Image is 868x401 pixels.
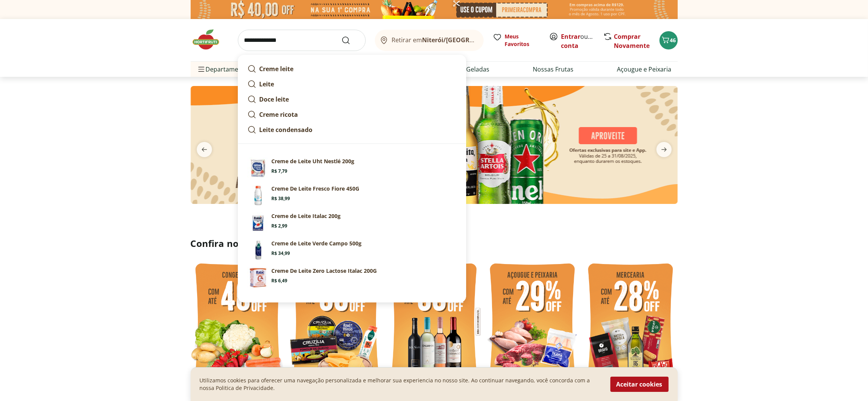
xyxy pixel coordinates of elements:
img: Principal [247,185,269,206]
p: Creme de Leite Uht Nestlé 200g [272,158,355,165]
p: Creme de Leite Italac 200g [272,212,341,220]
input: search [238,30,366,51]
strong: Leite [260,80,274,88]
img: Hortifruti [191,28,229,51]
strong: Creme leite [260,65,294,73]
p: Creme De Leite Fresco Fiore 450G [272,185,360,193]
span: ou [561,32,595,50]
a: Creme de Leite Italac Leve 200gCreme de Leite Italac 200gR$ 2,99 [244,209,460,237]
a: PrincipalCreme De Leite Fresco Fiore 450GR$ 38,99 [244,182,460,209]
span: 46 [670,37,676,44]
strong: Doce leite [260,95,289,103]
b: Niterói/[GEOGRAPHIC_DATA] [422,36,509,44]
span: Retirar em [392,37,476,43]
a: Leite condensado [244,122,460,137]
span: R$ 34,99 [272,250,290,256]
span: Departamentos [197,60,252,78]
img: Creme de Leite Verde Campo 500g [247,240,269,261]
img: Creme de Leite Italac Leve 200g [247,212,269,234]
span: R$ 7,79 [272,168,288,174]
a: Creme de Leite Uht Nestlé 200gR$ 7,79 [244,154,460,182]
span: Meus Favoritos [505,33,540,48]
img: feira [191,259,285,385]
button: Retirar emNiterói/[GEOGRAPHIC_DATA] [375,30,484,51]
a: PrincipalCreme De Leite Zero Lactose Italac 200GR$ 6,49 [244,264,460,291]
a: Açougue e Peixaria [617,65,671,74]
strong: Leite condensado [260,126,313,134]
p: Creme De Leite Zero Lactose Italac 200G [272,267,377,275]
a: Entrar [561,32,581,41]
a: Creme leite [244,61,460,76]
span: R$ 2,99 [272,223,288,229]
button: next [650,142,678,157]
button: Carrinho [659,31,678,49]
a: Comprar Novamente [614,32,650,50]
span: R$ 6,49 [272,278,288,284]
a: Creme de Leite Verde Campo 500gCreme de Leite Verde Campo 500gR$ 34,99 [244,237,460,264]
a: Doce leite [244,92,460,107]
img: vinho [387,259,481,385]
button: Submit Search [341,36,360,45]
img: Principal [247,267,269,288]
img: açougue [485,259,580,385]
a: Nossas Frutas [533,65,573,74]
img: refrigerados [289,259,383,385]
button: previous [191,142,218,157]
p: Creme de Leite Verde Campo 500g [272,240,362,247]
h2: Confira nossos descontos exclusivos [191,237,678,250]
img: mercearia [583,259,678,385]
span: R$ 38,99 [272,196,290,202]
button: Menu [197,60,206,78]
strong: Creme ricota [260,110,298,119]
a: Criar conta [561,32,603,50]
a: Leite [244,76,460,92]
button: Aceitar cookies [610,377,669,392]
a: Meus Favoritos [493,33,540,48]
p: Utilizamos cookies para oferecer uma navegação personalizada e melhorar sua experiencia no nosso ... [200,377,601,392]
a: Creme ricota [244,107,460,122]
